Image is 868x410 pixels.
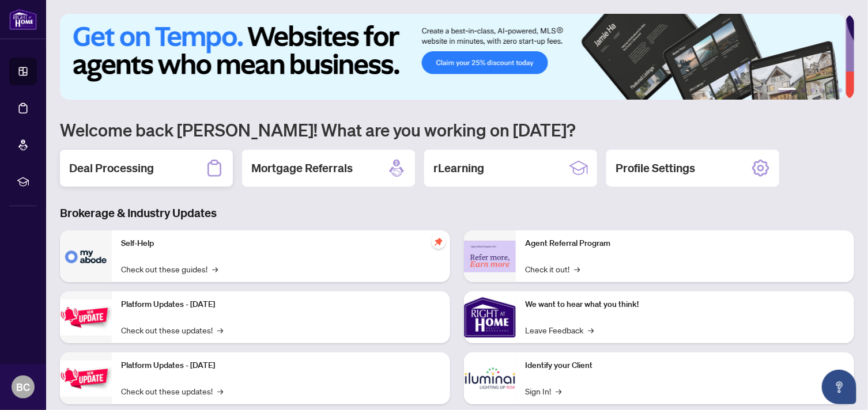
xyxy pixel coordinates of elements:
img: Self-Help [60,230,112,282]
h2: Profile Settings [616,160,695,176]
span: → [574,263,580,275]
h2: Mortgage Referrals [251,160,353,176]
button: 3 [810,88,815,93]
p: Platform Updates - [DATE] [121,359,441,372]
p: Agent Referral Program [525,237,845,250]
img: Platform Updates - July 8, 2025 [60,360,112,397]
span: → [212,263,218,275]
img: Agent Referral Program [464,241,516,272]
img: We want to hear what you think! [464,291,516,343]
button: 1 [778,88,797,93]
button: 4 [820,88,824,93]
button: 5 [829,88,833,93]
h3: Brokerage & Industry Updates [60,205,854,221]
h2: Deal Processing [69,160,154,176]
a: Sign In!→ [525,385,561,397]
img: Slide 0 [60,14,846,100]
p: Platform Updates - [DATE] [121,298,441,311]
img: Identify your Client [464,352,516,404]
h2: rLearning [433,160,484,176]
span: → [217,385,223,397]
span: pushpin [432,235,446,249]
h1: Welcome back [PERSON_NAME]! What are you working on [DATE]? [60,119,854,141]
p: Self-Help [121,237,441,250]
p: Identify your Client [525,359,845,372]
span: → [217,324,223,336]
a: Check out these guides!→ [121,263,218,275]
button: Open asap [822,370,856,404]
span: → [556,385,561,397]
span: BC [16,379,30,395]
button: 2 [801,88,806,93]
a: Check out these updates!→ [121,385,223,397]
img: Platform Updates - July 21, 2025 [60,299,112,336]
p: We want to hear what you think! [525,298,845,311]
a: Check out these updates!→ [121,324,223,336]
img: logo [9,9,37,30]
a: Check it out!→ [525,263,580,275]
span: → [588,324,594,336]
button: 6 [838,88,843,93]
a: Leave Feedback→ [525,324,594,336]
